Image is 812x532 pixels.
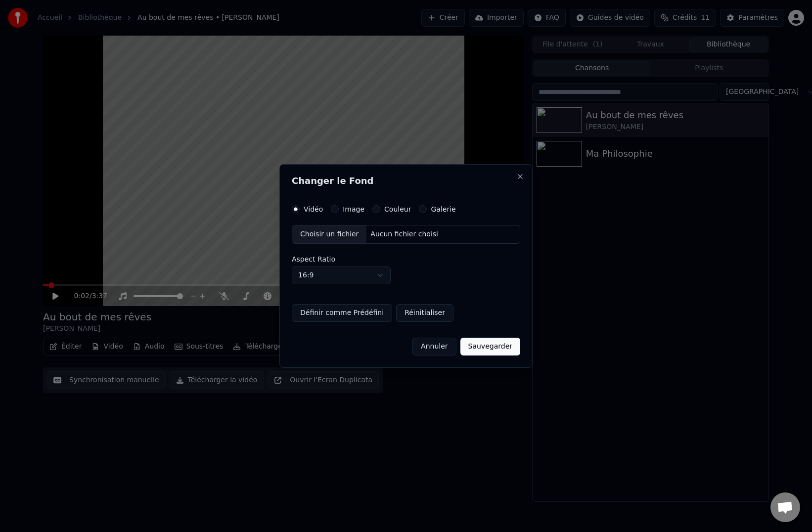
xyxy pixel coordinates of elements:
button: Sauvegarder [460,338,520,355]
label: Galerie [431,206,455,213]
h2: Changer le Fond [292,177,520,185]
div: Aucun fichier choisi [366,229,442,239]
button: Définir comme Prédéfini [292,304,392,322]
button: Annuler [412,338,456,355]
label: Aspect Ratio [292,256,520,263]
button: Réinitialiser [396,304,453,322]
label: Vidéo [304,206,323,213]
label: Image [343,206,364,213]
label: Couleur [384,206,411,213]
div: Choisir un fichier [292,225,366,243]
